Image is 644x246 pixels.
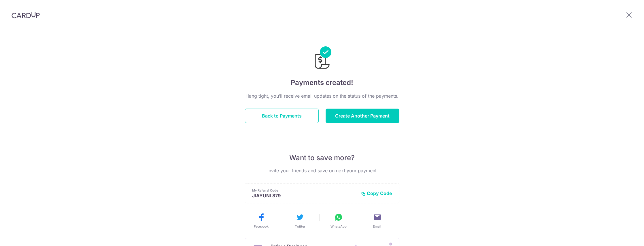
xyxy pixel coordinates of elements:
button: Copy Code [361,190,392,196]
span: Email [373,224,381,229]
button: WhatsApp [322,213,356,229]
button: Back to Payments [245,109,319,123]
img: CardUp [12,12,40,18]
button: Facebook [244,213,278,229]
span: Twitter [295,224,305,229]
h4: Payments created! [245,77,399,88]
iframe: Opens a widget where you can find more information [607,229,638,243]
button: Create Another Payment [326,109,399,123]
p: My Referral Code [252,188,356,193]
p: Invite your friends and save on next your payment [245,167,399,174]
p: Want to save more? [245,153,399,162]
img: Payments [313,46,331,71]
p: JIAYUNL879 [252,193,356,198]
p: Hang tight, you’ll receive email updates on the status of the payments. [245,92,399,99]
button: Twitter [283,213,317,229]
span: WhatsApp [331,224,347,229]
button: Email [360,213,394,229]
span: Facebook [254,224,269,229]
